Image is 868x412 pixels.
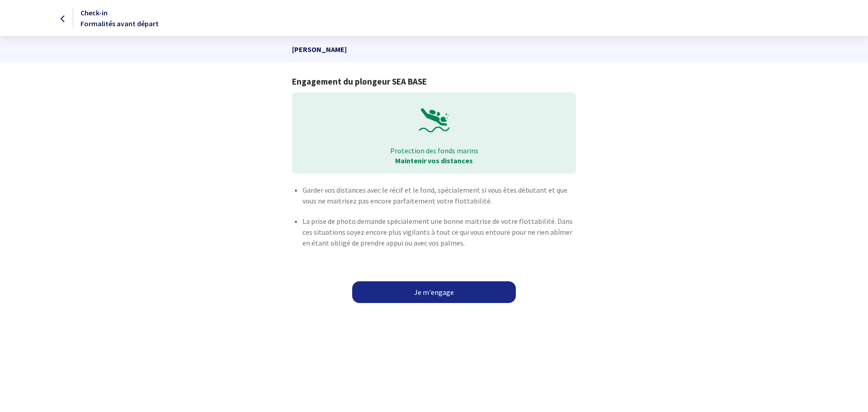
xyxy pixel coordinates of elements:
[395,156,473,165] strong: Maintenir vos distances
[292,37,576,62] p: [PERSON_NAME]
[302,185,576,206] p: Garder vos distances avec le récif et le fond, spécialement si vous êtes débutant et que vous ne ...
[80,8,159,28] span: Check-in Formalités avant départ
[292,76,576,87] h1: Engagement du plongeur SEA BASE
[302,216,576,248] p: La prise de photo demande spécialement une bonne maitrise de votre flottabilité. Dans ces situati...
[298,146,569,156] p: Protection des fonds marins
[352,281,516,303] a: Je m'engage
